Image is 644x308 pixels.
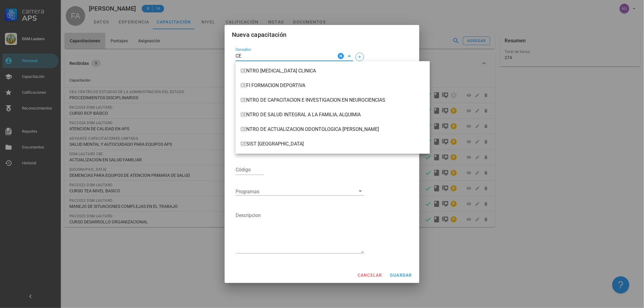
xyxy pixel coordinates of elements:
[240,112,425,117] span: NTRO DE SALUD INTEGRAL A LA FAMILIA, ALQUIMIA
[240,68,246,74] mark: CE
[232,30,287,40] div: Nueva capacitación
[240,141,246,147] mark: CE
[240,112,246,117] mark: CE
[337,52,345,60] button: Clear Consultor
[240,97,246,103] mark: CE
[240,127,425,132] span: NTRO DE ACTUALIZACION ODONTOLOGICA [PERSON_NAME]
[357,273,382,278] span: cancelar
[387,270,415,281] button: guardar
[355,270,385,281] button: cancelar
[240,141,425,147] span: SIST [GEOGRAPHIC_DATA]
[240,126,246,132] mark: CE
[240,68,425,74] span: NTRO [MEDICAL_DATA] CLINICA
[240,83,425,88] span: FI FORMACION DEPORTIVA
[240,97,425,103] span: NTRO DE CAPACITACION E INVESTIGACION EN NEUROCIENCIAS
[236,47,251,52] label: Consultor
[390,273,412,278] span: guardar
[240,82,246,88] mark: CE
